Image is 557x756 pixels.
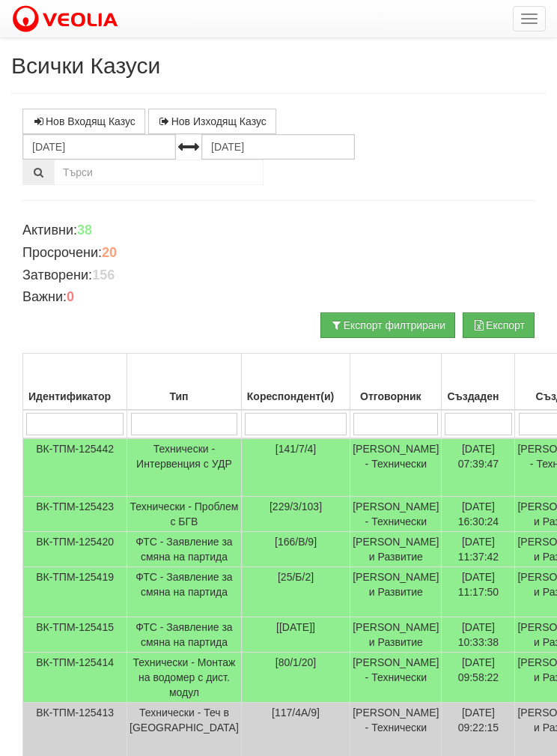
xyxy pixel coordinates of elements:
[350,438,442,497] td: [PERSON_NAME] - Технически
[11,4,125,35] img: VeoliaLogo.png
[353,386,439,407] div: Отговорник
[272,707,320,719] span: [117/4А/9]
[442,532,515,567] td: [DATE] 11:37:42
[23,617,127,653] td: ВК-ТПМ-125415
[148,109,276,134] a: Нов Изходящ Казус
[23,438,127,497] td: ВК-ТПМ-125442
[67,289,74,304] b: 0
[270,501,322,512] span: [229/3/103]
[23,532,127,567] td: ВК-ТПМ-125420
[244,386,347,407] div: Кореспондент(и)
[127,497,242,532] td: Технически - Проблем с БГВ
[276,656,317,668] span: [80/1/20]
[350,532,442,567] td: [PERSON_NAME] и Развитие
[25,386,124,407] div: Идентификатор
[444,386,512,407] div: Създаден
[11,53,546,78] h2: Всички Казуси
[54,160,264,185] input: Търсене по Идентификатор, Бл/Вх/Ап, Тип, Описание, Моб. Номер, Имейл, Файл, Коментар,
[22,246,535,261] h4: Просрочени:
[23,567,127,617] td: ВК-ТПМ-125419
[127,617,242,653] td: ФТС - Заявление за смяна на партида
[22,109,145,134] a: Нов Входящ Казус
[350,497,442,532] td: [PERSON_NAME] - Технически
[350,567,442,617] td: [PERSON_NAME] и Развитие
[463,312,535,338] button: Експорт
[276,443,317,455] span: [141/7/4]
[442,497,515,532] td: [DATE] 16:30:24
[350,354,442,411] th: Отговорник: No sort applied, activate to apply an ascending sort
[320,312,455,338] button: Експорт филтрирани
[22,290,535,305] h4: Важни:
[130,386,239,407] div: Тип
[127,653,242,703] td: Технически - Монтаж на водомер с дист. модул
[442,438,515,497] td: [DATE] 07:39:47
[127,438,242,497] td: Технически - Интервенция с УДР
[23,497,127,532] td: ВК-ТПМ-125423
[92,267,115,282] b: 156
[350,653,442,703] td: [PERSON_NAME] - Технически
[23,653,127,703] td: ВК-ТПМ-125414
[278,571,314,583] span: [25/Б/2]
[22,223,535,238] h4: Активни:
[127,354,242,411] th: Тип: No sort applied, activate to apply an ascending sort
[127,532,242,567] td: ФТС - Заявление за смяна на партида
[442,567,515,617] td: [DATE] 11:17:50
[442,653,515,703] td: [DATE] 09:58:22
[241,354,350,411] th: Кореспондент(и): No sort applied, activate to apply an ascending sort
[102,245,117,260] b: 20
[77,223,92,238] b: 38
[23,354,127,411] th: Идентификатор: No sort applied, activate to apply an ascending sort
[276,621,315,633] span: [[DATE]]
[22,268,535,283] h4: Затворени:
[275,536,317,548] span: [166/В/9]
[127,567,242,617] td: ФТС - Заявление за смяна на партида
[350,617,442,653] td: [PERSON_NAME] и Развитие
[442,354,515,411] th: Създаден: No sort applied, activate to apply an ascending sort
[442,617,515,653] td: [DATE] 10:33:38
